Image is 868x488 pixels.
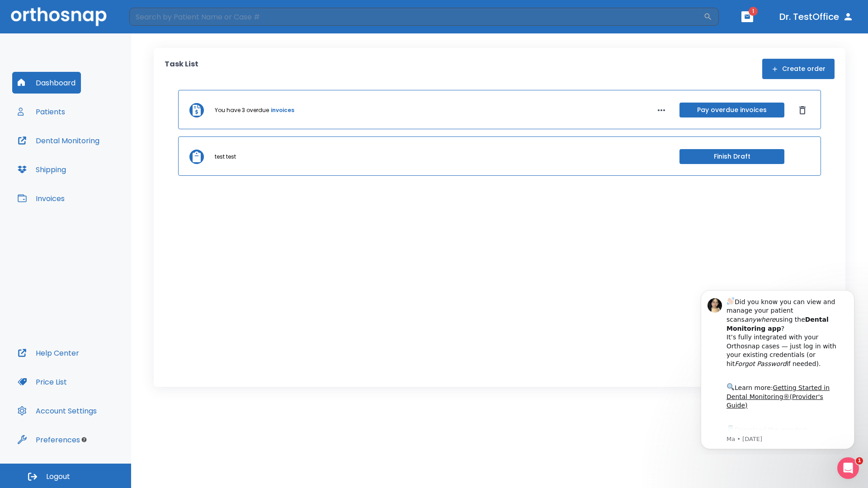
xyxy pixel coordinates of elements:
[215,106,269,114] p: You have 3 overdue
[46,472,70,482] span: Logout
[837,457,859,479] iframe: Intercom live chat
[12,342,85,364] button: Help Center
[12,130,105,151] button: Dental Monitoring
[165,59,198,79] p: Task List
[12,400,102,422] button: Account Settings
[12,159,71,180] button: Shipping
[12,188,70,209] button: Invoices
[795,103,810,117] button: Dismiss
[153,14,160,21] button: Dismiss notification
[215,153,236,161] p: test test
[39,153,153,161] p: Message from Ma, sent 7w ago
[12,101,71,122] button: Patients
[12,429,85,450] button: Preferences
[776,9,857,25] button: Dr. TestOffice
[679,149,784,164] button: Finish Draft
[762,59,835,79] button: Create order
[80,436,88,444] div: Tooltip anchor
[39,144,120,160] a: App Store
[749,7,758,16] span: 1
[679,103,784,117] button: Pay overdue invoices
[12,72,81,94] button: Dashboard
[271,106,294,114] a: invoices
[11,7,107,26] img: Orthosnap
[39,142,153,188] div: Download the app: | ​ Let us know if you need help getting started!
[129,8,703,26] input: Search by Patient Name or Case #
[12,371,72,393] button: Price List
[687,282,868,455] iframe: Intercom notifications message
[856,457,863,465] span: 1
